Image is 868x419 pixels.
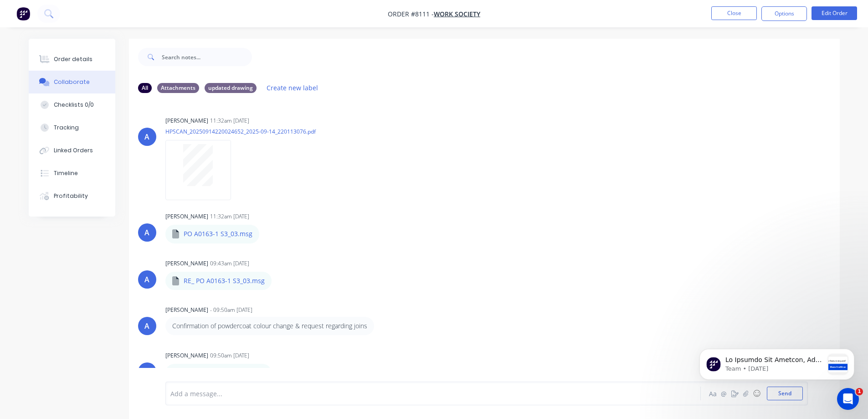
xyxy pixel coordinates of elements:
div: 09:43am [DATE] [210,259,249,268]
span: 1 [856,388,863,395]
button: Linked Orders [29,139,115,162]
button: Close [711,6,757,20]
div: A [144,321,149,331]
button: ☺ [751,388,762,399]
button: Timeline [29,162,115,185]
div: A [144,274,149,285]
span: Order #8111 - [388,10,434,18]
div: Tracking [54,124,79,132]
button: Edit Order [812,6,857,20]
div: 11:32am [DATE] [210,117,249,125]
button: Tracking [29,116,115,139]
div: - 09:50am [DATE] [210,306,252,314]
div: A [144,366,149,377]
button: Create new label [262,82,323,94]
button: Checklists 0/0 [29,93,115,116]
div: [PERSON_NAME] [165,352,208,360]
div: Collaborate [54,78,90,86]
div: A [144,131,149,142]
iframe: Intercom notifications message [686,331,868,394]
button: Options [761,6,807,21]
div: All [138,83,152,93]
div: [PERSON_NAME] [165,212,208,221]
button: Profitability [29,185,115,207]
iframe: Intercom live chat [837,388,859,410]
div: updated drawing [205,83,257,93]
div: 09:50am [DATE] [210,352,249,360]
p: Confirmation of powdercoat colour change & request regarding joins [172,321,367,331]
p: Message from Team, sent 3w ago [40,34,138,42]
p: HPSCAN_20250914220024652_2025-09-14_220113076.pdf [165,128,316,135]
div: Order details [54,55,92,63]
div: Linked Orders [54,146,93,155]
div: [PERSON_NAME] [165,117,208,125]
button: Order details [29,48,115,71]
div: [PERSON_NAME] [165,306,208,314]
div: A [144,227,149,238]
div: Profitability [54,192,88,200]
img: Factory [16,7,30,21]
input: Search notes... [162,48,252,66]
p: RE_ PO A0163-1 S3_03.msg [184,276,265,285]
div: Attachments [157,83,199,93]
p: PO A0163-1 S3_03.msg [184,229,252,238]
button: Collaborate [29,71,115,93]
div: [PERSON_NAME] [165,259,208,268]
a: Work Society [434,10,480,18]
div: 11:32am [DATE] [210,212,249,221]
div: Checklists 0/0 [54,101,94,109]
div: Timeline [54,169,78,177]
